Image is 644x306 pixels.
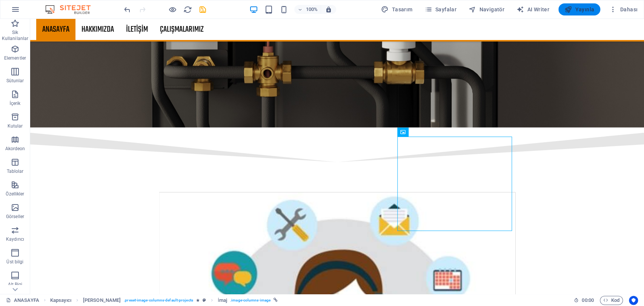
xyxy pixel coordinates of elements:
button: AI Writer [513,3,552,15]
button: undo [123,5,132,14]
button: Usercentrics [629,296,638,305]
span: Seçmek için tıkla. Düzenlemek için çift tıkla [50,296,71,305]
h6: 100% [306,5,318,14]
i: Kaydet (Ctrl+S) [198,5,207,14]
span: Seçmek için tıkla. Düzenlemek için çift tıkla [83,296,121,305]
p: Görseller [6,214,24,220]
i: Element bir animasyon içeriyor [196,298,200,302]
span: Tasarım [381,6,412,13]
i: Geri al: Görüntü açıklamasını değiştir (Ctrl+Z) [123,5,132,14]
nav: breadcrumb [50,296,278,305]
a: Seçimi iptal etmek için tıkla. Sayfaları açmak için çift tıkla [6,296,39,305]
p: Tablolar [7,168,24,174]
span: Dahası [609,6,638,13]
p: Akordeon [5,146,25,152]
span: Seçmek için tıkla. Düzenlemek için çift tıkla [218,296,227,305]
img: Editor Logo [43,5,100,14]
i: Bu element, özelleştirilebilir bir ön ayar [203,298,206,302]
span: . image-columns-image [230,296,271,305]
span: Yayınla [564,6,594,13]
button: Yayınla [558,3,600,15]
span: . preset-image-columns-default-projects [124,296,193,305]
span: Kod [603,296,619,305]
h6: Oturum süresi [574,296,594,305]
button: Sayfalar [421,3,460,15]
span: Navigatör [469,6,504,13]
i: Sayfayı yeniden yükleyin [183,5,192,14]
button: Kod [600,296,623,305]
button: Ön izleme modundan çıkıp düzenlemeye devam etmek için buraya tıklayın [168,5,177,14]
button: Dahası [606,3,641,15]
button: Tasarım [378,3,415,15]
p: Üst bilgi [6,259,23,265]
button: Navigatör [466,3,507,15]
p: Alt Bigi [8,281,23,288]
button: reload [183,5,192,14]
i: Bu element bağlantılı [274,298,278,302]
p: Kutular [8,123,23,129]
p: Özellikler [6,191,24,197]
p: Sütunlar [6,78,24,84]
span: AI Writer [516,6,549,13]
p: Kaydırıcı [6,236,24,242]
span: 00 00 [582,296,593,305]
button: 100% [294,5,321,14]
button: save [198,5,207,14]
p: Elementler [4,55,26,61]
span: Sayfalar [424,6,456,13]
p: İçerik [9,100,20,106]
span: : [587,297,588,303]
